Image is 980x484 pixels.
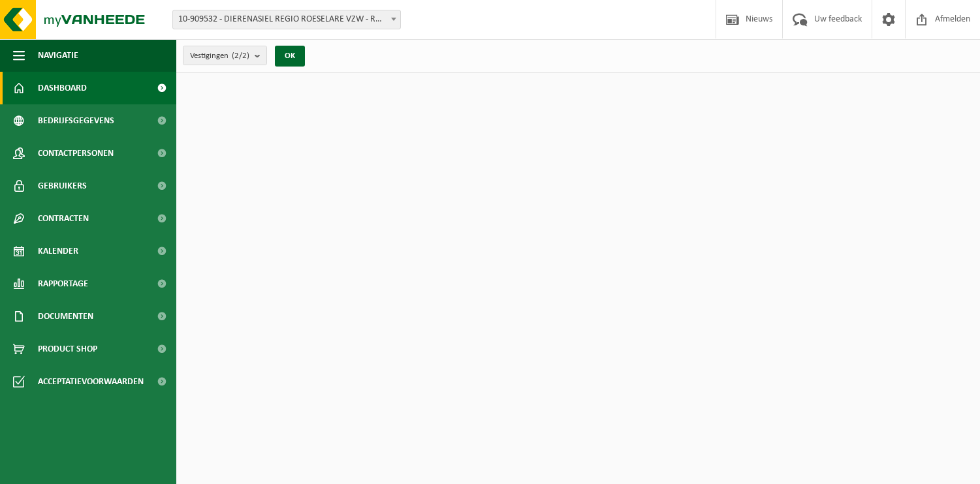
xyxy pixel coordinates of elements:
button: Vestigingen(2/2) [183,46,267,65]
span: 10-909532 - DIERENASIEL REGIO ROESELARE VZW - ROESELARE [172,10,401,29]
span: Dashboard [38,72,87,104]
span: Gebruikers [38,170,87,202]
span: Contracten [38,202,89,235]
span: Acceptatievoorwaarden [38,365,144,398]
button: OK [275,46,305,67]
span: Documenten [38,300,93,333]
span: Kalender [38,235,78,267]
span: Rapportage [38,267,88,300]
span: Navigatie [38,39,78,72]
span: Product Shop [38,333,97,365]
span: Bedrijfsgegevens [38,104,114,137]
span: Vestigingen [190,46,249,66]
span: 10-909532 - DIERENASIEL REGIO ROESELARE VZW - ROESELARE [173,10,400,29]
count: (2/2) [232,52,249,60]
span: Contactpersonen [38,137,114,170]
